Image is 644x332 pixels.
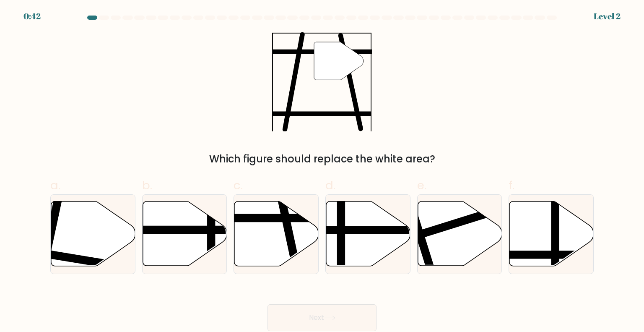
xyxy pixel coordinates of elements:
[234,177,243,193] span: c.
[267,304,377,331] button: Next
[55,152,589,167] div: Which figure should replace the white area?
[23,10,41,23] div: 0:42
[594,10,621,23] div: Level 2
[142,177,152,193] span: b.
[50,177,60,193] span: a.
[325,177,335,193] span: d.
[417,177,426,193] span: e.
[509,177,514,193] span: f.
[314,42,364,80] g: "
